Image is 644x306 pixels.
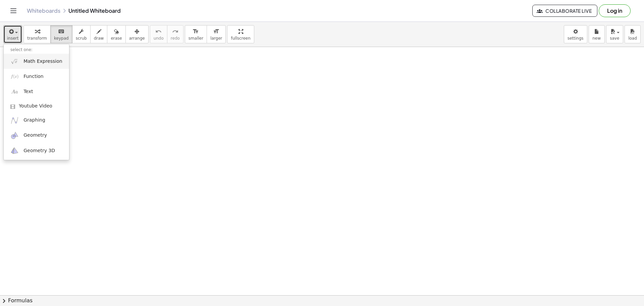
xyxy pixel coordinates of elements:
button: settings [564,25,587,43]
button: draw [90,25,108,43]
span: insert [7,36,18,41]
button: format_sizesmaller [185,25,207,43]
button: scrub [72,25,91,43]
button: transform [23,25,51,43]
span: load [628,36,637,41]
span: fullscreen [231,36,250,41]
img: ggb-3d.svg [10,146,19,155]
span: new [592,36,601,41]
span: redo [171,36,180,41]
span: Collaborate Live [538,8,592,14]
button: redoredo [167,25,183,43]
button: undoundo [150,25,167,43]
i: format_size [213,28,219,36]
button: Log in [599,4,631,17]
button: Toggle navigation [8,5,19,16]
img: f_x.png [10,72,19,81]
button: save [606,25,623,43]
span: larger [210,36,222,41]
span: Graphing [23,117,45,124]
span: save [610,36,619,41]
button: load [625,25,641,43]
button: new [589,25,605,43]
span: Youtube Video [19,103,52,110]
span: undo [154,36,164,41]
img: sqrt_x.png [10,57,19,65]
button: erase [107,25,125,43]
span: Geometry [23,132,47,139]
span: arrange [129,36,145,41]
span: draw [94,36,104,41]
i: redo [172,28,178,36]
button: Collaborate Live [532,5,597,17]
img: Aa.png [10,88,19,96]
span: Text [23,88,33,95]
a: Youtube Video [4,99,69,113]
a: Geometry [4,128,69,143]
span: smaller [189,36,203,41]
span: Geometry 3D [23,147,55,154]
i: format_size [193,28,199,36]
button: fullscreen [227,25,254,43]
a: Whiteboards [27,7,60,14]
button: arrange [125,25,149,43]
span: settings [568,36,584,41]
li: select one: [4,46,69,54]
span: Function [23,73,44,80]
a: Geometry 3D [4,143,69,158]
button: format_sizelarger [207,25,226,43]
span: erase [111,36,122,41]
button: keyboardkeypad [50,25,72,43]
button: insert [3,25,22,43]
a: Graphing [4,113,69,128]
i: keyboard [58,28,64,36]
img: ggb-graphing.svg [10,116,19,125]
img: ggb-geometry.svg [10,131,19,140]
span: scrub [76,36,87,41]
span: Math Expression [23,58,62,65]
span: transform [27,36,47,41]
a: Function [4,69,69,84]
a: Text [4,84,69,99]
i: undo [155,28,162,36]
a: Math Expression [4,54,69,69]
span: keypad [54,36,69,41]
